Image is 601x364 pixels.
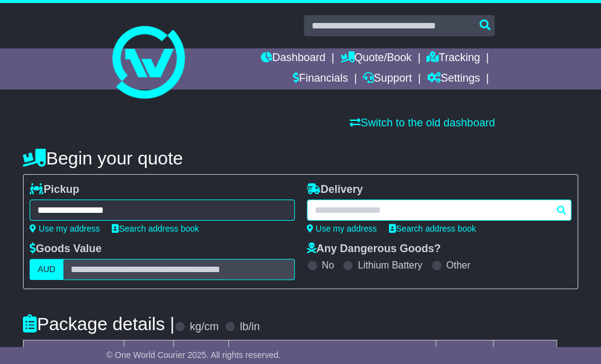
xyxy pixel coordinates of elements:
label: kg/cm [190,320,219,334]
label: AUD [30,259,63,280]
a: Settings [426,69,480,89]
a: Financials [293,69,348,89]
a: Switch to the old dashboard [350,117,495,129]
label: Lithium Battery [358,259,422,271]
a: Tracking [426,48,480,69]
span: © One World Courier 2025. All rights reserved. [106,350,281,360]
a: Quote/Book [340,48,411,69]
label: Delivery [307,183,363,197]
label: Other [446,259,471,271]
label: No [322,259,334,271]
a: Dashboard [261,48,326,69]
typeahead: Please provide city [307,200,571,221]
label: Goods Value [30,242,101,256]
h4: Begin your quote [23,148,578,168]
label: lb/in [240,320,260,334]
a: Use my address [307,224,377,233]
a: Use my address [30,224,100,233]
label: Any Dangerous Goods? [307,242,441,256]
a: Support [363,69,412,89]
a: Search address book [389,224,476,233]
label: Pickup [30,183,79,197]
a: Search address book [112,224,199,233]
h4: Package details | [23,314,175,334]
